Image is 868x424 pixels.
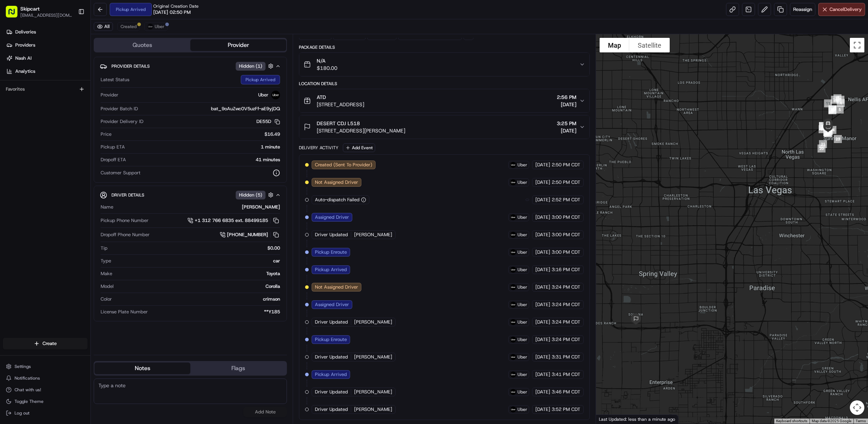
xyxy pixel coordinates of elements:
span: Reassign [793,6,812,13]
span: [DATE] 02:50 PM [153,9,191,16]
span: Uber [518,337,527,342]
span: [PERSON_NAME] [354,231,392,238]
span: Pickup Phone Number [101,217,149,224]
span: Knowledge Base [15,106,56,113]
span: Log out [15,410,29,416]
span: Chat with us! [15,387,41,393]
span: Not Assigned Driver [315,179,358,186]
span: DESERT CDJ L518 [317,120,360,127]
span: Assigned Driver [315,214,349,221]
span: $180.00 [317,64,337,72]
div: 23 [831,132,845,146]
a: Nash AI [3,52,90,64]
img: uber-new-logo.jpeg [510,214,516,220]
span: Provider Batch ID [101,106,138,112]
span: [DATE] [535,214,550,221]
span: 3:00 PM CDT [552,249,580,255]
div: 21 [816,137,830,151]
span: [DATE] [535,301,550,308]
span: Not Assigned Driver [315,284,358,290]
img: Google [598,414,622,424]
span: Created [121,24,137,29]
button: DE55D [256,118,280,125]
span: Type [101,258,111,264]
span: Uber [518,407,527,412]
button: Settings [3,361,88,372]
img: uber-new-logo.jpeg [510,372,516,377]
span: [PERSON_NAME] [354,354,392,360]
span: Dropoff Phone Number [101,231,150,238]
button: Created [117,22,140,31]
span: Settings [15,364,31,369]
img: uber-new-logo.jpeg [510,319,516,325]
span: Pickup Arrived [315,266,347,273]
div: 11 [821,96,835,110]
a: Deliveries [3,26,90,38]
img: uber-new-logo.jpeg [510,232,516,238]
span: 3:31 PM CDT [552,354,580,360]
span: Dropoff ETA [101,156,126,163]
button: [EMAIL_ADDRESS][DOMAIN_NAME] [20,12,72,18]
span: Uber [518,319,527,325]
span: Analytics [15,68,35,75]
img: uber-new-logo.jpeg [510,284,516,290]
button: Provider [190,39,286,51]
span: Name [101,204,113,210]
span: Pickup Enroute [315,336,347,343]
span: [PERSON_NAME] [354,389,392,395]
img: uber-new-logo.jpeg [510,407,516,412]
span: Pickup Arrived [315,371,347,378]
span: 3:24 PM CDT [552,284,580,290]
span: Pickup ETA [101,144,125,150]
img: uber-new-logo.jpeg [510,337,516,342]
button: Show satellite imagery [629,38,670,52]
img: uber-new-logo.jpeg [510,354,516,360]
div: 20 [815,142,828,155]
div: $0.00 [110,245,280,251]
div: 16 [826,103,839,116]
button: N/A$180.00 [299,53,589,76]
span: Tip [101,245,108,251]
span: Driver Details [111,192,144,198]
span: [STREET_ADDRESS] [317,101,364,108]
span: Auto-dispatch Failed [315,197,360,203]
img: uber-new-logo.jpeg [510,389,516,395]
img: uber-new-logo.jpeg [510,302,516,308]
button: Notifications [3,373,88,383]
div: 3 [833,93,847,107]
span: Uber [518,302,527,308]
span: Assigned Driver [315,301,349,308]
span: N/A [317,57,337,64]
div: 📗 [7,106,13,112]
span: Cancel Delivery [830,6,862,13]
div: Last Updated: less than a minute ago [596,415,678,424]
img: uber-new-logo.jpeg [147,24,153,29]
span: Create [42,340,57,347]
span: Driver Updated [315,389,348,395]
span: [DATE] [557,127,576,134]
span: [DATE] [535,266,550,273]
span: 3:00 PM CDT [552,214,580,221]
span: Providers [15,42,35,48]
span: [DATE] [535,179,550,186]
span: Driver Updated [315,319,348,325]
div: 💻 [61,106,67,112]
a: Analytics [3,66,90,77]
a: Providers [3,39,90,51]
span: Latest Status [101,76,129,83]
span: [DATE] [535,231,550,238]
img: uber-new-logo.jpeg [510,249,516,255]
button: Uber [144,22,168,31]
span: [PHONE_NUMBER] [227,231,268,238]
a: +1 312 766 6835 ext. 88499185 [187,217,280,225]
button: Skipcart [20,5,40,12]
span: Uber [518,179,527,185]
button: Flags [190,362,286,374]
button: Hidden (5) [236,190,275,199]
span: [DATE] [535,336,550,343]
div: Start new chat [25,70,119,77]
div: 7 [816,119,830,133]
span: Uber [518,214,527,220]
span: Driver Updated [315,354,348,360]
